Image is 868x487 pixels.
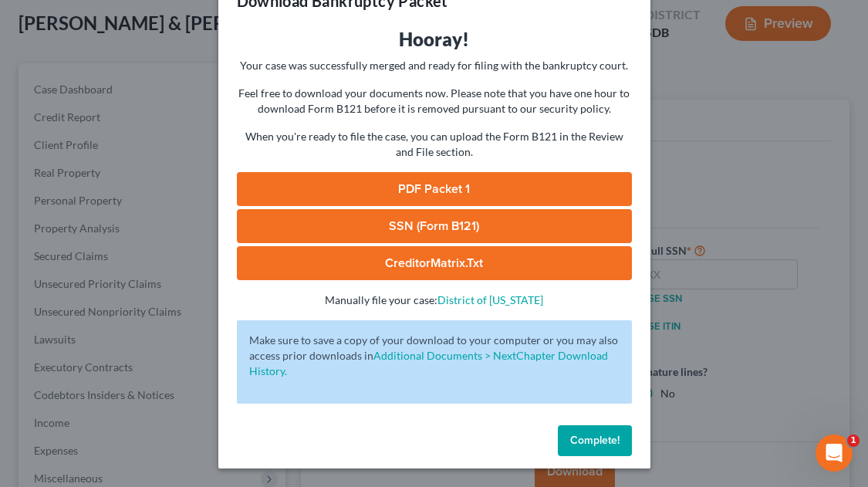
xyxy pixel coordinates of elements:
[237,58,632,73] p: Your case was successfully merged and ready for filing with the bankruptcy court.
[570,434,620,447] span: Complete!
[237,129,632,160] p: When you're ready to file the case, you can upload the Form B121 in the Review and File section.
[237,86,632,117] p: Feel free to download your documents now. Please note that you have one hour to download Form B12...
[237,27,632,52] h3: Hooray!
[816,435,853,472] iframe: Intercom live chat
[437,293,543,306] a: District of [US_STATE]
[237,293,632,308] p: Manually file your case:
[237,246,632,280] a: CreditorMatrix.txt
[237,209,632,243] a: SSN (Form B121)
[237,172,632,206] a: PDF Packet 1
[847,435,860,447] span: 1
[558,425,632,456] button: Complete!
[249,333,620,379] p: Make sure to save a copy of your download to your computer or you may also access prior downloads in
[249,349,608,377] a: Additional Documents > NextChapter Download History.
